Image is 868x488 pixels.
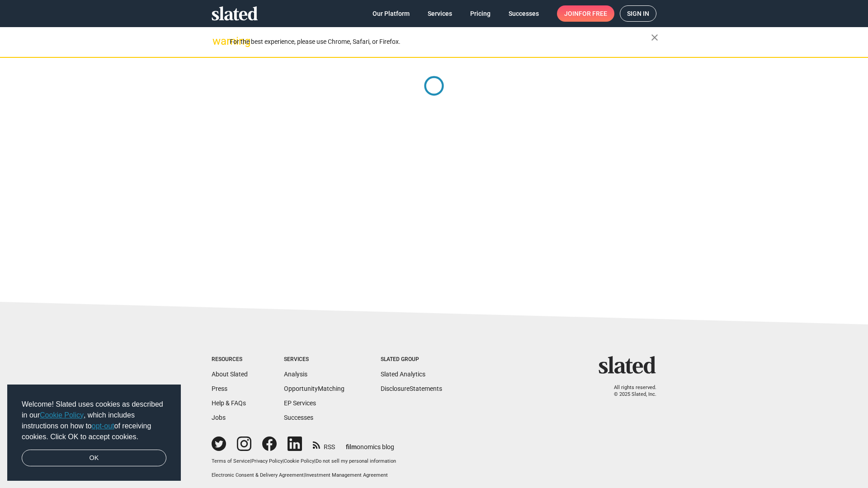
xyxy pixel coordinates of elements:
[283,458,284,464] span: |
[305,472,388,478] a: Investment Management Agreement
[284,385,344,392] a: OpportunityMatching
[284,356,344,363] div: Services
[346,436,394,451] a: filmonomics blog
[212,36,223,47] mat-icon: warning
[212,458,250,464] a: Terms of Service
[509,5,539,22] span: Successes
[381,385,442,392] a: DisclosureStatements
[346,443,357,450] span: film
[373,5,410,22] span: Our Platform
[212,399,246,407] a: Help & FAQs
[579,5,607,22] span: for free
[314,458,316,464] span: |
[620,5,656,22] a: Sign in
[564,5,607,22] span: Join
[463,5,498,22] a: Pricing
[381,371,425,378] a: Slated Analytics
[40,411,84,419] a: Cookie Policy
[284,371,307,378] a: Analysis
[428,5,452,22] span: Services
[316,458,396,465] button: Do not sell my personal information
[304,472,305,478] span: |
[365,5,417,22] a: Our Platform
[284,458,314,464] a: Cookie Policy
[557,5,614,22] a: Joinfor free
[470,5,491,22] span: Pricing
[212,356,248,363] div: Resources
[250,458,251,464] span: |
[501,5,546,22] a: Successes
[7,385,181,481] div: cookieconsent
[284,399,316,407] a: EP Services
[212,472,304,478] a: Electronic Consent & Delivery Agreement
[420,5,459,22] a: Services
[627,6,649,21] span: Sign in
[251,458,283,464] a: Privacy Policy
[92,422,114,430] a: opt-out
[381,356,442,363] div: Slated Group
[313,437,335,451] a: RSS
[212,414,226,421] a: Jobs
[604,385,656,398] p: All rights reserved. © 2025 Slated, Inc.
[230,36,651,48] div: For the best experience, please use Chrome, Safari, or Firefox.
[649,32,660,43] mat-icon: close
[22,399,166,442] span: Welcome! Slated uses cookies as described in our , which includes instructions on how to of recei...
[284,414,313,421] a: Successes
[212,385,227,392] a: Press
[212,371,248,378] a: About Slated
[22,450,166,467] a: dismiss cookie message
